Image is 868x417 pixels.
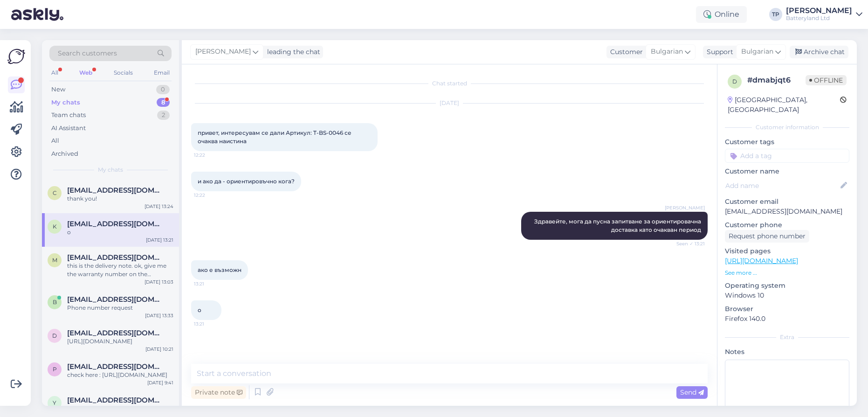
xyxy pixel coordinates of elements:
[769,8,782,21] div: TP
[195,47,251,57] span: [PERSON_NAME]
[67,195,173,203] div: thank you!
[51,111,86,120] div: Team chats
[156,85,170,94] div: 0
[145,346,173,353] div: [DATE] 10:21
[145,312,173,319] div: [DATE] 13:33
[725,269,849,277] p: See more ...
[77,67,94,79] div: Web
[191,79,708,88] div: Chat started
[725,167,849,176] p: Customer name
[152,67,172,79] div: Email
[145,203,173,210] div: [DATE] 13:24
[725,149,849,163] input: Add a tag
[67,253,164,262] span: Mariandumitru.87@icloud.com
[725,257,798,265] a: [URL][DOMAIN_NAME]
[145,278,173,285] div: [DATE] 13:03
[52,332,57,339] span: d
[725,123,849,132] div: Customer information
[198,266,241,273] span: ако е възможн
[725,304,849,314] p: Browser
[725,333,849,341] div: Extra
[263,47,320,57] div: leading the chat
[198,129,353,145] span: привет, интересувам се дали Артикул: T-BS-0046 се очаква наистина
[725,197,849,207] p: Customer email
[191,386,246,399] div: Private note
[53,399,56,406] span: y
[51,98,80,107] div: My chats
[198,178,295,185] span: и ако да - ориентировъчно кога?
[98,166,123,174] span: My chats
[157,111,170,120] div: 2
[49,67,60,79] div: All
[53,366,57,373] span: p
[194,320,229,327] span: 13:21
[147,379,173,386] div: [DATE] 9:41
[725,281,849,291] p: Operating system
[725,314,849,324] p: Firefox 140.0
[67,396,164,404] span: yanakihristov@gmail.com
[703,47,733,57] div: Support
[670,240,705,247] span: Seen ✓ 13:21
[725,137,849,147] p: Customer tags
[67,362,164,371] span: philipp.leising1@gmail.com
[725,246,849,256] p: Visited pages
[51,149,78,159] div: Archived
[51,85,65,94] div: New
[52,257,57,264] span: M
[198,306,201,313] span: о
[725,181,839,191] input: Add name
[786,7,852,14] div: [PERSON_NAME]
[67,371,173,379] div: check here : [URL][DOMAIN_NAME]
[58,49,117,58] span: Search customers
[67,329,164,337] span: d_trela@wp.pl
[67,304,173,312] div: Phone number request
[680,388,704,396] span: Send
[790,46,848,58] div: Archive chat
[725,291,849,300] p: Windows 10
[786,7,862,22] a: [PERSON_NAME]Batteryland Ltd
[67,228,173,236] div: о
[786,14,852,22] div: Batteryland Ltd
[53,189,57,196] span: c
[806,75,847,85] span: Offline
[725,220,849,230] p: Customer phone
[606,47,643,57] div: Customer
[651,47,683,57] span: Bulgarian
[732,78,737,85] span: d
[194,280,229,287] span: 13:21
[67,262,173,278] div: this is the delivery note. ok, give me the warranty number on the warranty card please
[112,67,135,79] div: Socials
[53,299,57,306] span: b
[7,48,25,65] img: Askly Logo
[194,152,229,159] span: 12:22
[665,204,705,211] span: [PERSON_NAME]
[51,124,86,133] div: AI Assistant
[194,192,229,199] span: 12:22
[51,136,59,146] div: All
[725,207,849,216] p: [EMAIL_ADDRESS][DOMAIN_NAME]
[157,98,170,107] div: 8
[67,186,164,195] span: canteloop01@hotmail.com
[67,337,173,346] div: [URL][DOMAIN_NAME]
[725,230,809,243] div: Request phone number
[191,99,708,107] div: [DATE]
[725,347,849,357] p: Notes
[696,6,747,23] div: Online
[741,47,773,57] span: Bulgarian
[534,218,703,233] span: Здравейте, мога да пусна запитване за ориентировачна доставка като очакван период
[747,75,806,86] div: # dmabjqt6
[67,295,164,304] span: bizzy58496@gmail.com
[146,236,173,243] div: [DATE] 13:21
[67,220,164,228] span: kon@dio.bg
[728,95,840,115] div: [GEOGRAPHIC_DATA], [GEOGRAPHIC_DATA]
[53,223,57,230] span: k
